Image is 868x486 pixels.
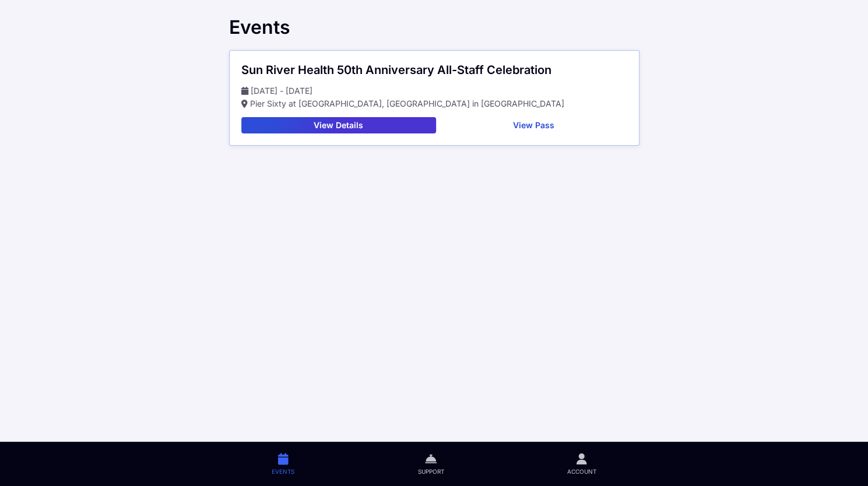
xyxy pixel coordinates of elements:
span: Support [417,467,444,476]
span: Account [567,467,596,476]
a: Events [210,442,356,486]
a: Account [505,442,658,486]
p: [DATE] - [DATE] [241,84,627,97]
div: Sun River Health 50th Anniversary All-Staff Celebration [241,62,627,78]
a: Support [356,442,505,486]
span: Events [272,467,294,476]
p: Pier Sixty at [GEOGRAPHIC_DATA], [GEOGRAPHIC_DATA] in [GEOGRAPHIC_DATA] [241,97,627,110]
button: View Details [241,117,436,133]
button: View Pass [441,117,627,133]
div: Events [229,16,639,38]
